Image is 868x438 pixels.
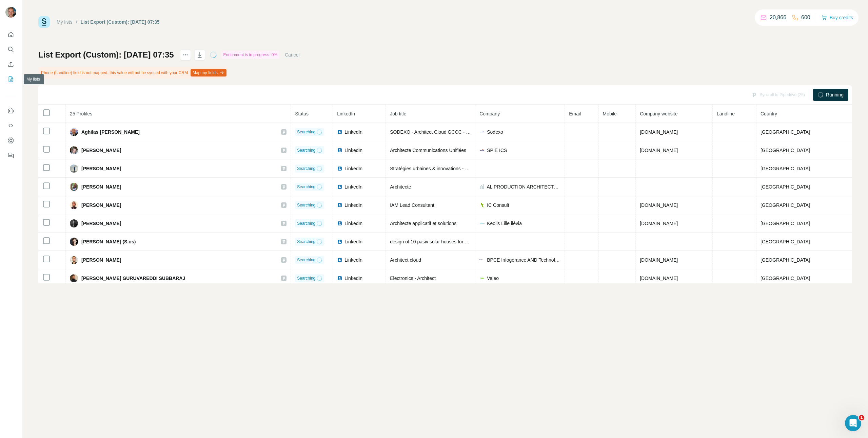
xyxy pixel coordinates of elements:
span: IC Consult [487,202,509,209]
span: [GEOGRAPHIC_DATA] [761,276,810,281]
button: Quick start [5,28,16,41]
p: 600 [801,14,810,22]
span: LinkedIn [344,165,362,172]
iframe: Intercom live chat [845,415,861,431]
span: LinkedIn [344,147,362,154]
button: Search [5,43,16,56]
span: Architecte [390,184,411,190]
span: Searching [297,239,315,245]
span: LinkedIn [344,238,362,245]
img: Avatar [70,256,78,264]
span: [GEOGRAPHIC_DATA] [761,239,810,244]
span: LinkedIn [344,257,362,263]
img: Surfe Logo [38,16,50,28]
img: LinkedIn logo [337,129,342,135]
span: [DOMAIN_NAME] [640,257,678,263]
span: design of 10 pasiv solar houses for 2 living groups and 4 single families [390,239,539,244]
h1: List Export (Custom): [DATE] 07:35 [38,49,174,60]
button: Dashboard [5,134,16,147]
span: [PERSON_NAME] [81,220,121,227]
div: Phone (Landline) field is not mapped, this value will not be synced with your CRM [38,67,228,79]
span: Searching [297,275,315,281]
span: Keolis Lille ilévia [487,220,522,227]
div: Enrichment is in progress: 0% [221,51,279,59]
span: Mobile [603,111,617,116]
div: List Export (Custom): [DATE] 07:35 [81,19,160,25]
button: Cancel [285,51,300,58]
button: Enrich CSV [5,58,16,70]
img: LinkedIn logo [337,221,342,226]
span: 25 Profiles [70,111,92,116]
img: company-logo [479,148,485,153]
span: [DOMAIN_NAME] [640,202,678,208]
img: Avatar [70,238,78,246]
img: Avatar [70,201,78,209]
span: Email [569,111,581,116]
a: My lists [57,19,73,25]
img: company-logo [479,202,485,208]
span: Landline [717,111,735,116]
span: [PERSON_NAME] [81,165,121,172]
img: Avatar [70,128,78,136]
span: Stratégies urbaines & innovations - promotion immobilière [390,166,512,171]
span: Country [761,111,777,116]
img: Avatar [70,274,78,282]
span: Architecte Communications Unifiées [390,148,466,153]
span: Sodexo [487,129,503,135]
span: [PERSON_NAME] [81,202,121,209]
span: [DOMAIN_NAME] [640,221,678,226]
p: 20,866 [770,14,786,22]
span: [GEOGRAPHIC_DATA] [761,221,810,226]
img: LinkedIn logo [337,202,342,208]
img: company-logo [479,276,485,281]
span: Status [295,111,309,116]
img: company-logo [479,129,485,135]
span: [GEOGRAPHIC_DATA] [761,184,810,190]
span: IAM Lead Consultant [390,202,434,208]
img: Avatar [70,146,78,154]
span: Searching [297,257,315,263]
button: Use Surfe on LinkedIn [5,105,16,117]
span: Valeo [487,275,499,282]
span: [PERSON_NAME] [81,183,121,190]
span: Searching [297,220,315,226]
span: [DOMAIN_NAME] [640,129,678,135]
span: BPCE Infogérance AND Technologies [487,257,560,263]
span: Electronics - Architect [390,276,436,281]
span: Searching [297,129,315,135]
span: Searching [297,166,315,172]
img: Avatar [70,219,78,227]
span: SPIE ICS [487,147,507,154]
span: [GEOGRAPHIC_DATA] [761,257,810,263]
img: LinkedIn logo [337,148,342,153]
span: 1 [859,415,864,420]
img: LinkedIn logo [337,257,342,263]
span: Searching [297,184,315,190]
span: [GEOGRAPHIC_DATA] [761,148,810,153]
span: [GEOGRAPHIC_DATA] [761,129,810,135]
span: [GEOGRAPHIC_DATA] [761,166,810,171]
span: LinkedIn [344,129,362,135]
span: Architect cloud [390,257,421,263]
span: LinkedIn [337,111,355,116]
img: LinkedIn logo [337,184,342,190]
span: [PERSON_NAME] [81,257,121,263]
img: Avatar [5,7,16,18]
span: LinkedIn [344,220,362,227]
span: LinkedIn [344,202,362,209]
span: [PERSON_NAME] (S.os) [81,238,136,245]
span: Company [479,111,500,116]
span: Company website [640,111,677,116]
button: actions [180,49,191,60]
button: My lists [5,73,16,85]
img: LinkedIn logo [337,166,342,171]
span: SODEXO - Architect Cloud GCCC - CCOE [390,129,480,135]
span: Searching [297,202,315,208]
span: [PERSON_NAME] GURUVAREDDI SUBBARAJ [81,275,185,282]
span: Architecte applicatif et solutions [390,221,456,226]
img: company-logo [479,221,485,226]
span: Aghilas [PERSON_NAME] [81,129,140,135]
span: [DOMAIN_NAME] [640,148,678,153]
span: Running [826,91,844,98]
img: Avatar [70,183,78,191]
